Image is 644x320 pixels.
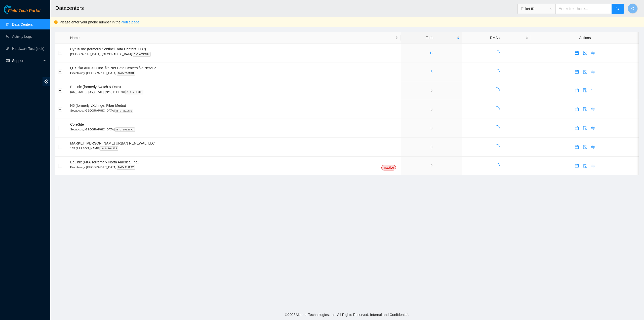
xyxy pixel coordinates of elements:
a: audit [581,51,589,55]
button: swap [589,162,597,170]
span: calendar [573,164,581,168]
a: calendar [573,88,581,92]
p: Piscataway, [GEOGRAPHIC_DATA] [70,71,398,75]
a: audit [581,126,589,130]
a: swap [589,164,597,168]
th: Actions [531,32,639,44]
p: [US_STATE], [US_STATE] (NY9) {111 8th} [70,90,398,94]
kbd: A-1-7IHYOU [125,90,143,94]
a: calendar [573,107,581,111]
button: swap [589,49,597,57]
a: calendar [573,70,581,74]
span: read [6,59,10,62]
span: audit [581,88,589,92]
span: Equinix (FKA Terremark North America, Inc.) [70,160,139,164]
span: CoreSite [70,122,84,126]
a: Data Centers [12,22,33,26]
a: swap [589,145,597,149]
a: 0 [430,164,432,168]
a: audit [581,70,589,74]
div: Please enter your phone number in the [60,19,640,25]
span: Field Tech Portal [8,9,40,13]
a: calendar [573,145,581,149]
span: swap [589,88,597,92]
p: [GEOGRAPHIC_DATA], [GEOGRAPHIC_DATA] [70,52,398,56]
button: calendar [573,143,581,151]
a: swap [589,51,597,55]
p: 165 [PERSON_NAME] [70,146,398,151]
span: loading [494,69,500,75]
a: audit [581,107,589,111]
button: audit [581,162,589,170]
a: swap [589,126,597,130]
span: C [631,6,634,12]
button: audit [581,49,589,57]
span: calendar [573,107,581,111]
a: audit [581,145,589,149]
a: calendar [573,164,581,168]
span: calendar [573,145,581,149]
input: Enter text here... [555,4,612,14]
span: Equinix (formerly Switch & Data) [70,85,121,89]
kbd: B-C-15I26FJ [115,127,135,132]
button: calendar [573,162,581,170]
a: swap [589,70,597,74]
span: calendar [573,88,581,92]
button: audit [581,86,589,94]
a: calendar [573,126,581,130]
kbd: B-3-VZFZHK [133,52,151,57]
button: Expand row [58,126,62,130]
a: 0 [430,107,432,111]
span: swap [589,107,597,111]
button: swap [589,143,597,151]
span: swap [589,164,597,168]
button: Expand row [58,70,62,74]
span: calendar [573,126,581,130]
kbd: B-C-I38NAU [117,71,135,76]
button: search [612,4,624,14]
img: Akamai Technologies [4,5,25,14]
button: Expand row [58,88,62,92]
button: calendar [573,49,581,57]
p: Secaucus, [GEOGRAPHIC_DATA] [70,108,398,113]
a: calendar [573,51,581,55]
span: swap [589,51,597,55]
button: calendar [573,86,581,94]
span: loading [494,144,500,150]
a: Hardware Test (isok) [12,47,44,51]
span: swap [589,70,597,74]
button: audit [581,143,589,151]
span: QTS fka ANEXIO Inc. fka Net Data Centers fka Net2EZ [70,66,156,70]
span: loading [494,163,500,169]
button: Expand row [58,145,62,149]
span: Ticket ID [521,5,552,13]
button: calendar [573,105,581,113]
a: audit [581,164,589,168]
span: CyrusOne (formerly Sentinel Data Centers. LLC) [70,47,146,51]
button: swap [589,68,597,76]
span: MARKET [PERSON_NAME] URBAN RENEWAL, LLC [70,141,155,145]
button: Expand row [58,107,62,111]
button: calendar [573,68,581,76]
a: Activity Logs [12,34,32,39]
button: C [628,4,638,14]
span: loading [494,50,500,56]
span: Support [12,56,42,66]
button: swap [589,105,597,113]
button: Expand row [58,51,62,55]
span: loading [494,125,500,131]
span: calendar [573,51,581,55]
a: 0 [430,126,432,130]
button: audit [581,68,589,76]
p: Piscataway, [GEOGRAPHIC_DATA] [70,165,398,169]
a: 5 [430,70,432,74]
button: swap [589,124,597,132]
button: audit [581,124,589,132]
button: swap [589,86,597,94]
